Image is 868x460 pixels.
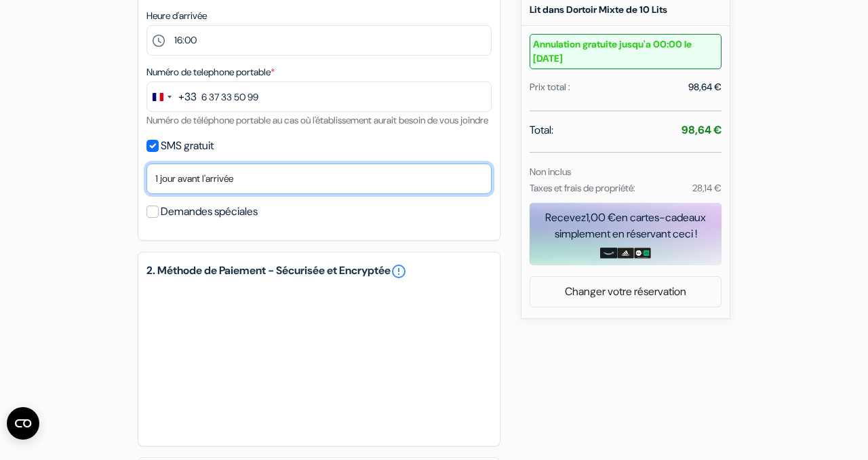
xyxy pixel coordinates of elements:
small: Non inclus [530,166,571,178]
small: Numéro de téléphone portable au cas où l'établissement aurait besoin de vous joindre [146,114,488,126]
small: Taxes et frais de propriété: [530,182,635,194]
span: 1,00 € [586,210,616,225]
b: Lit dans Dortoir Mixte de 10 Lits [530,3,667,16]
img: amazon-card-no-text.png [600,248,617,258]
img: uber-uber-eats-card.png [634,248,651,258]
h5: 2. Méthode de Paiement - Sécurisée et Encryptée [146,263,492,280]
iframe: Cadre de saisie sécurisé pour le paiement [144,282,494,438]
button: Ouvrir le widget CMP [7,407,39,440]
small: 28,14 € [692,182,722,194]
label: SMS gratuit [161,136,214,155]
div: Recevez en cartes-cadeaux simplement en réservant ceci ! [530,210,722,242]
label: Demandes spéciales [161,202,258,221]
span: Total: [530,122,553,138]
label: Heure d'arrivée [146,9,207,23]
small: Annulation gratuite jusqu'a 00:00 le [DATE] [530,34,722,69]
div: Prix total : [530,80,570,94]
a: error_outline [391,263,407,280]
input: 6 12 34 56 78 [146,81,492,112]
div: +33 [178,89,197,105]
div: 98,64 € [688,80,722,94]
label: Numéro de telephone portable [146,65,275,79]
a: Changer votre réservation [530,279,721,305]
strong: 98,64 € [682,123,722,137]
img: adidas-card.png [617,248,634,258]
button: Change country, selected France (+33) [147,82,197,111]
